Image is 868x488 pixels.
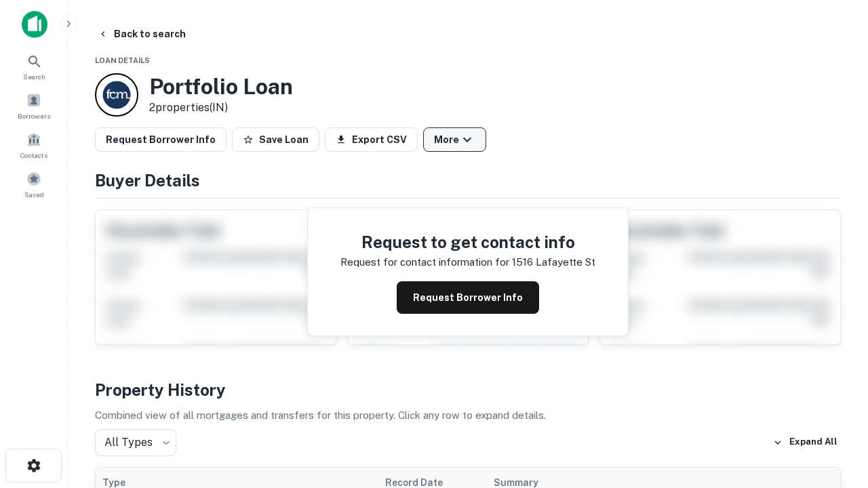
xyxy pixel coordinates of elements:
h4: Property History [95,378,841,402]
p: 1516 lafayette st [512,254,595,270]
button: Save Loan [232,127,319,152]
span: Saved [24,189,44,200]
iframe: Chat Widget [800,380,868,445]
span: Loan Details [95,56,150,64]
button: Export CSV [325,127,418,152]
a: Borrowers [4,87,64,124]
a: Search [4,48,64,85]
div: All Types [95,429,176,456]
span: Borrowers [18,110,50,121]
h3: Portfolio Loan [149,74,293,100]
a: Contacts [4,127,64,163]
a: Saved [4,166,64,203]
button: Request Borrower Info [95,127,226,152]
button: Expand All [770,432,841,453]
p: 2 properties (IN) [149,100,293,116]
button: More [423,127,486,152]
span: Search [23,71,45,82]
h4: Buyer Details [95,168,841,192]
button: Request Borrower Info [397,281,539,314]
button: Back to search [92,22,191,46]
p: Request for contact information for [340,254,509,270]
p: Combined view of all mortgages and transfers for this property. Click any row to expand details. [95,407,841,424]
h4: Request to get contact info [340,230,595,254]
span: Contacts [20,150,47,161]
img: capitalize-icon.png [22,11,47,38]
